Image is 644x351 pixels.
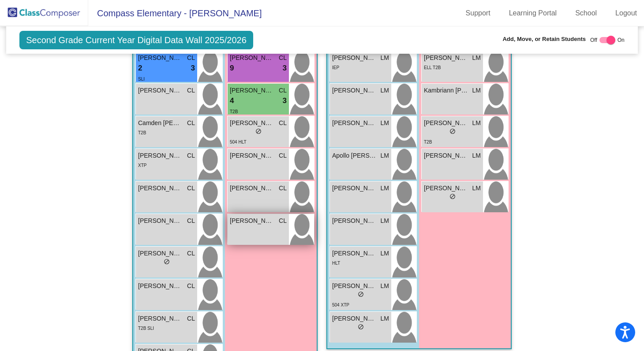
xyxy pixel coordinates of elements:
span: Add, Move, or Retain Students [502,35,586,44]
span: 504 HLT [230,140,247,144]
span: CL [279,53,287,63]
span: [PERSON_NAME] [332,53,376,63]
span: [PERSON_NAME] [332,249,376,258]
span: T2B [138,130,146,135]
span: LM [472,118,481,128]
span: LM [472,86,481,95]
a: Support [459,6,498,20]
span: On [618,36,625,44]
span: LM [381,314,389,323]
span: LM [381,53,389,63]
span: CL [279,151,287,160]
span: [PERSON_NAME] [230,184,274,193]
span: [PERSON_NAME] [230,86,274,95]
span: 3 [283,95,287,107]
span: HLT [332,261,340,266]
span: Second Grade Current Year Digital Data Wall 2025/2026 [19,31,253,49]
span: [PERSON_NAME] [138,314,182,323]
span: do_not_disturb_alt [358,291,364,297]
span: CL [187,86,195,95]
span: CL [187,249,195,258]
span: CL [187,184,195,193]
span: Compass Elementary - [PERSON_NAME] [88,6,262,20]
span: LM [472,53,481,63]
span: 9 [230,63,234,74]
span: LM [472,184,481,193]
span: [PERSON_NAME] [138,53,182,63]
span: LM [381,86,389,95]
a: School [568,6,604,20]
span: IEP [332,65,339,70]
span: 4 [230,95,234,107]
span: [PERSON_NAME] [424,151,468,160]
span: ELL T2B [424,65,441,70]
span: T2B [230,109,238,114]
span: Apollo [PERSON_NAME] [332,151,376,160]
span: [PERSON_NAME] [138,151,182,160]
span: [PERSON_NAME] Dice [332,216,376,225]
span: T2B SLI [138,326,154,331]
span: [PERSON_NAME] [424,118,468,128]
span: SLI [138,77,145,81]
span: [PERSON_NAME] [332,184,376,193]
span: CL [187,53,195,63]
span: [PERSON_NAME] [138,281,182,291]
span: CL [187,314,195,323]
span: [PERSON_NAME] [138,184,182,193]
span: [PERSON_NAME] [332,281,376,291]
span: CL [279,118,287,128]
span: LM [381,216,389,225]
span: [PERSON_NAME] [230,151,274,160]
span: [PERSON_NAME] [332,118,376,128]
span: [PERSON_NAME] [424,184,468,193]
span: [PERSON_NAME] [138,249,182,258]
span: CL [187,151,195,160]
span: LM [381,118,389,128]
span: 504 XTP [332,303,349,307]
span: [PERSON_NAME] [230,53,274,63]
span: LM [472,151,481,160]
span: LM [381,281,389,291]
span: 2 [138,63,142,74]
span: CL [187,118,195,128]
span: 3 [191,63,195,74]
span: [PERSON_NAME] [138,216,182,225]
span: [PERSON_NAME] [332,314,376,323]
a: Logout [608,6,644,20]
span: [PERSON_NAME] [138,86,182,95]
span: do_not_disturb_alt [255,128,262,134]
span: [PERSON_NAME] [332,86,376,95]
span: do_not_disturb_alt [449,128,456,134]
span: LM [381,151,389,160]
span: do_not_disturb_alt [449,193,456,200]
span: [PERSON_NAME] [230,118,274,128]
a: Learning Portal [502,6,564,20]
span: do_not_disturb_alt [164,259,170,265]
span: CL [279,184,287,193]
span: LM [381,184,389,193]
span: CL [279,216,287,225]
span: do_not_disturb_alt [358,324,364,330]
span: 3 [283,63,287,74]
span: Off [590,36,597,44]
span: LM [381,249,389,258]
span: T2B [424,140,432,144]
span: Kambriann [PERSON_NAME] [424,86,468,95]
span: [PERSON_NAME] [424,53,468,63]
span: [PERSON_NAME] [230,216,274,225]
span: CL [279,86,287,95]
span: CL [187,281,195,291]
span: CL [187,216,195,225]
span: XTP [138,163,146,168]
span: Camden [PERSON_NAME] [138,118,182,128]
